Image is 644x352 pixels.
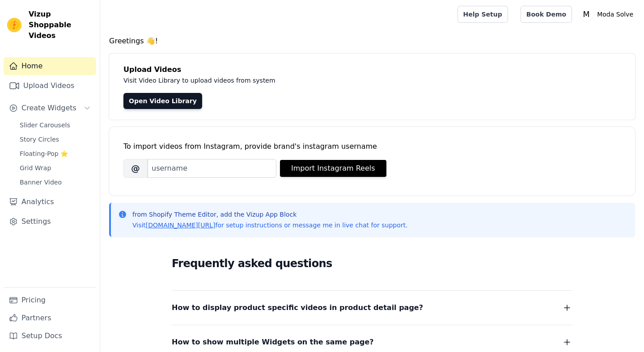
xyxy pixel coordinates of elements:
span: How to show multiple Widgets on the same page? [172,336,374,348]
a: Analytics [4,193,96,211]
a: Grid Wrap [14,162,96,174]
p: Moda Solve [593,6,637,22]
a: Upload Videos [4,77,96,95]
a: Open Video Library [123,93,202,109]
button: Import Instagram Reels [280,160,386,177]
span: Banner Video [20,178,62,187]
input: username [148,159,276,178]
a: Story Circles [14,133,96,146]
div: To import videos from Instagram, provide brand's instagram username [123,141,621,152]
span: Grid Wrap [20,163,51,172]
p: Visit Video Library to upload videos from system [123,75,524,86]
p: from Shopify Theme Editor, add the Vizup App Block [132,210,407,219]
img: Vizup [7,18,21,32]
button: How to display product specific videos in product detail page? [172,302,572,314]
a: Setup Docs [4,327,96,345]
a: Banner Video [14,176,96,189]
a: Settings [4,213,96,230]
p: Visit for setup instructions or message me in live chat for support. [132,221,407,230]
a: Floating-Pop ⭐ [14,147,96,160]
a: [DOMAIN_NAME][URL] [146,222,216,229]
span: Story Circles [20,135,59,144]
text: M [583,10,590,19]
h2: Frequently asked questions [172,255,572,272]
a: Help Setup [458,6,508,23]
span: Floating-Pop ⭐ [20,149,68,158]
button: Create Widgets [4,99,96,117]
span: @ [123,159,148,178]
button: M Moda Solve [579,6,637,22]
a: Slider Carousels [14,119,96,131]
span: How to display product specific videos in product detail page? [172,302,423,314]
a: Partners [4,309,96,327]
span: Vizup Shoppable Videos [29,9,93,41]
a: Pricing [4,291,96,309]
span: Slider Carousels [20,121,70,130]
a: Home [4,57,96,75]
h4: Upload Videos [123,64,621,75]
a: Book Demo [521,6,572,23]
span: Create Widgets [21,103,76,113]
h4: Greetings 👋! [109,36,635,46]
button: How to show multiple Widgets on the same page? [172,336,572,348]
